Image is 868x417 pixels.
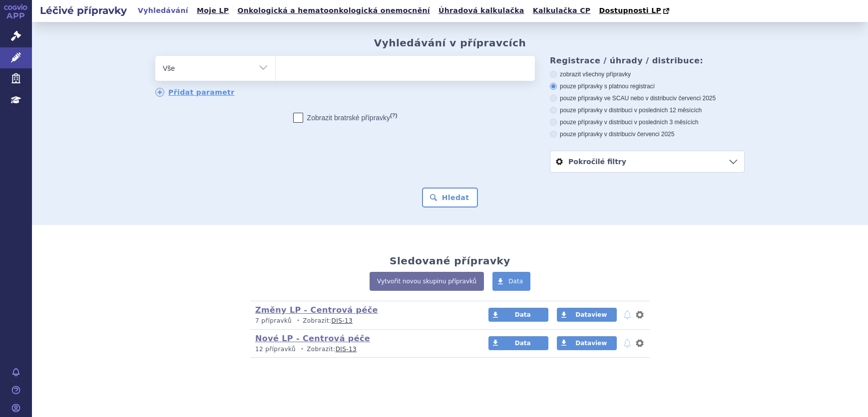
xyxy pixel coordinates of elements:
[575,311,607,318] span: Dataview
[294,317,303,325] i: •
[194,4,232,17] a: Moje LP
[293,113,398,123] label: Zobrazit bratrské přípravky
[488,308,548,322] a: Data
[390,112,397,119] abbr: (?)
[374,37,526,49] h2: Vyhledávání v přípravcích
[488,336,548,350] a: Data
[557,336,617,350] a: Dataview
[550,130,745,138] label: pouze přípravky v distribuci
[155,88,235,97] a: Přidat parametr
[515,311,531,318] span: Data
[32,3,135,17] h2: Léčivé přípravky
[135,4,191,17] a: Vyhledávání
[550,118,745,126] label: pouze přípravky v distribuci v posledních 3 měsících
[255,334,370,343] a: Nové LP - Centrová péče
[255,317,292,324] span: 7 přípravků
[515,340,531,347] span: Data
[530,4,594,17] a: Kalkulačka CP
[390,255,510,267] h2: Sledované přípravky
[550,82,745,90] label: pouze přípravky s platnou registrací
[332,317,353,324] a: DIS-13
[435,4,527,17] a: Úhradová kalkulačka
[336,346,357,353] a: DIS-13
[635,337,645,349] button: nastavení
[596,4,674,18] a: Dostupnosti LP
[255,345,469,354] p: Zobrazit:
[550,56,745,65] h3: Registrace / úhrady / distribuce:
[632,131,674,138] span: v červenci 2025
[550,70,745,78] label: zobrazit všechny přípravky
[622,337,632,349] button: notifikace
[550,106,745,114] label: pouze přípravky v distribuci v posledních 12 měsících
[298,345,307,354] i: •
[599,6,661,14] span: Dostupnosti LP
[255,305,378,315] a: Změny LP - Centrová péče
[674,95,716,102] span: v červenci 2025
[550,94,745,102] label: pouze přípravky ve SCAU nebo v distribuci
[255,346,296,353] span: 12 přípravků
[550,151,744,172] a: Pokročilé filtry
[492,272,530,291] a: Data
[255,317,469,325] p: Zobrazit:
[370,272,484,291] a: Vytvořit novou skupinu přípravků
[635,309,645,321] button: nastavení
[557,308,617,322] a: Dataview
[575,340,607,347] span: Dataview
[622,309,632,321] button: notifikace
[422,188,478,208] button: Hledat
[234,4,433,17] a: Onkologická a hematoonkologická onemocnění
[508,278,523,285] span: Data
